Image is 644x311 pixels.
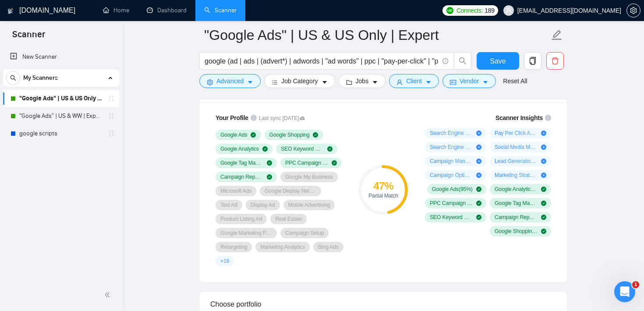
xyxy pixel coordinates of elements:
[495,214,538,221] span: Campaign Reporting ( 7 %)
[103,7,129,14] a: homeHome
[476,159,481,164] span: plus-circle
[627,7,640,14] span: setting
[259,114,305,123] span: Last sync [DATE]
[3,48,119,66] li: New Scanner
[490,56,506,67] span: Save
[430,158,473,165] span: Campaign Management ( 14 %)
[220,131,247,138] span: Google Ads
[356,76,369,86] span: Jobs
[477,52,519,70] button: Save
[269,131,310,138] span: Google Shopping
[322,79,328,85] span: caret-down
[216,76,244,86] span: Advanced
[482,79,488,85] span: caret-down
[220,216,262,223] span: Product Listing Ad
[220,201,237,209] span: Text Ad
[285,173,333,180] span: Google My Business
[358,181,408,191] div: 47 %
[406,76,422,86] span: Client
[626,4,640,18] button: setting
[495,228,538,235] span: Google Shopping ( 6 %)
[6,71,20,85] button: search
[220,258,229,265] span: + 16
[495,130,538,137] span: Pay Per Click Advertising ( 41 %)
[495,144,538,151] span: Social Media Marketing ( 14 %)
[476,187,481,192] span: check-circle
[251,201,275,209] span: Display Ad
[476,131,481,136] span: plus-circle
[485,6,494,15] span: 189
[358,193,408,198] div: Partial Match
[332,160,337,166] span: check-circle
[430,144,473,151] span: Search Engine Optimization ( 15 %)
[275,216,302,223] span: Real Estate
[216,114,248,121] span: Your Profile
[495,115,543,121] span: Scanner Insights
[247,79,253,85] span: caret-down
[476,145,481,150] span: plus-circle
[346,79,352,85] span: folder
[220,230,272,237] span: Google Marketing Platform
[23,69,58,87] span: My Scanners
[281,76,318,86] span: Job Category
[430,130,473,137] span: Search Engine Marketing ( 68 %)
[541,215,546,220] span: check-circle
[632,281,639,288] span: 1
[262,146,268,152] span: check-circle
[19,107,103,125] a: "Google Ads" | US & WW | Expert
[430,172,473,179] span: Campaign Optimization ( 7 %)
[614,281,635,302] iframe: Intercom live chat
[108,95,115,102] span: holder
[396,79,403,85] span: user
[285,159,328,166] span: PPC Campaign Setup & Management
[546,52,564,70] button: delete
[430,214,473,221] span: SEO Keyword Research ( 19 %)
[495,200,538,207] span: Google Tag Manager ( 27 %)
[541,145,546,150] span: plus-circle
[446,7,453,14] img: upwork-logo.png
[281,145,324,152] span: SEO Keyword Research
[495,158,538,165] span: Lead Generation ( 9 %)
[147,7,187,14] a: dashboardDashboard
[199,74,261,88] button: settingAdvancedcaret-down
[541,229,546,234] span: check-circle
[476,201,481,206] span: check-circle
[450,79,456,85] span: idcard
[389,74,439,88] button: userClientcaret-down
[524,52,541,70] button: copy
[251,115,257,121] span: info-circle
[19,125,103,142] a: google scripts
[104,290,113,299] span: double-left
[220,173,263,180] span: Campaign Reporting
[288,201,330,209] span: Mobile Advertising
[442,58,448,64] span: info-circle
[454,57,471,65] span: search
[524,57,541,65] span: copy
[506,7,512,14] span: user
[503,76,527,86] a: Reset All
[476,173,481,178] span: plus-circle
[205,56,439,67] input: Search Freelance Jobs...
[220,187,251,194] span: Microsoft Ads
[5,28,52,46] span: Scanner
[265,187,316,194] span: Google Display Network
[460,76,479,86] span: Vendor
[285,230,324,237] span: Campaign Setup
[454,52,471,70] button: search
[425,79,432,85] span: caret-down
[541,201,546,206] span: check-circle
[430,200,473,207] span: PPC Campaign Setup & Management ( 55 %)
[267,174,272,180] span: check-circle
[442,74,496,88] button: idcardVendorcaret-down
[251,132,256,138] span: check-circle
[547,57,563,65] span: delete
[327,146,333,152] span: check-circle
[3,69,119,142] li: My Scanners
[204,7,237,14] a: searchScanner
[220,244,247,251] span: Retargeting
[456,6,483,15] span: Connects:
[432,186,473,193] span: Google Ads ( 95 %)
[272,79,278,85] span: bars
[476,215,481,220] span: check-circle
[260,244,305,251] span: Marketing Analytics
